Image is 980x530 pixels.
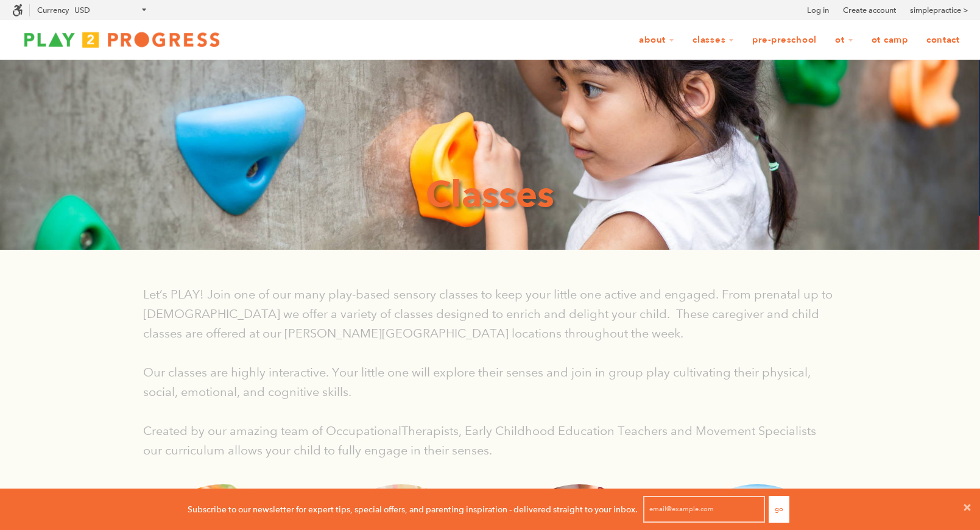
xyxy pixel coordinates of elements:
a: Pre-Preschool [744,29,825,52]
a: Create account [843,4,896,16]
a: Classes [685,29,742,52]
input: email@example.com [643,496,765,523]
a: OT Camp [864,29,916,52]
p: Subscribe to our newsletter for expert tips, special offers, and parenting inspiration - delivere... [188,503,638,516]
p: Let’s PLAY! Join one of our many play-based sensory classes to keep your little one active and en... [143,284,837,343]
label: Currency [37,5,69,15]
a: Contact [918,29,968,52]
a: OT [827,29,861,52]
p: Our classes are highly interactive. Your little one will explore their senses and join in group p... [143,362,837,401]
a: simplepractice > [910,4,968,16]
p: Created by our amazing team of OccupationalTherapists, Early Childhood Education Teachers and Mov... [143,421,837,460]
button: Go [769,496,789,523]
a: Log in [807,4,829,16]
img: Play2Progress logo [12,27,231,52]
a: About [631,29,682,52]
